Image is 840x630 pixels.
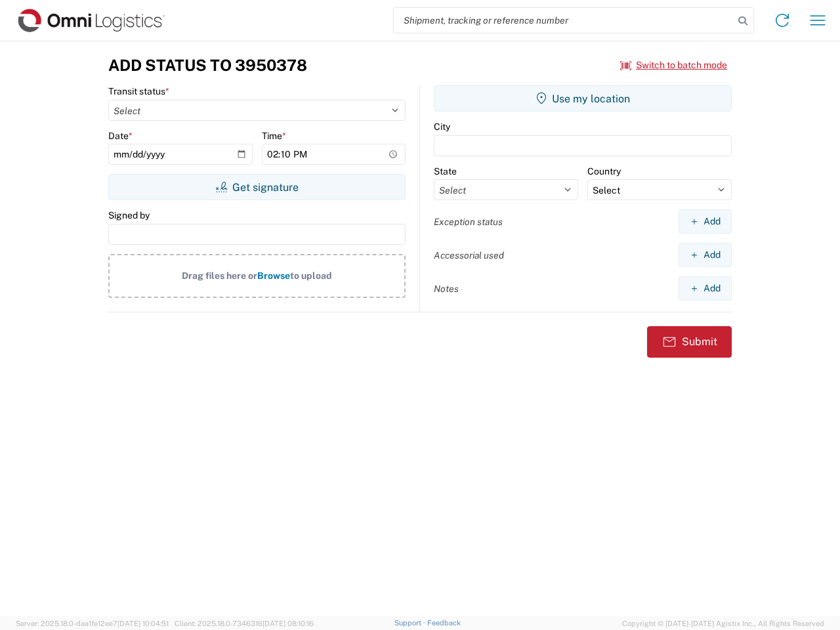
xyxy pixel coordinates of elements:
[182,270,257,281] span: Drag files here or
[679,276,732,301] button: Add
[622,618,824,629] span: Copyright © [DATE]-[DATE] Agistix Inc., All Rights Reserved
[647,326,732,358] button: Submit
[394,8,734,33] input: Shipment, tracking or reference number
[587,165,621,177] label: Country
[117,619,169,627] span: [DATE] 10:04:51
[434,121,450,133] label: City
[108,85,169,97] label: Transit status
[108,56,307,75] h3: Add Status to 3950378
[434,165,457,177] label: State
[620,54,727,76] button: Switch to batch mode
[16,619,169,627] span: Server: 2025.18.0-daa1fe12ee7
[394,619,427,627] a: Support
[679,243,732,267] button: Add
[262,619,314,627] span: [DATE] 08:10:16
[434,85,732,112] button: Use my location
[290,270,332,281] span: to upload
[262,130,286,142] label: Time
[108,209,150,221] label: Signed by
[175,619,314,627] span: Client: 2025.18.0-7346316
[434,216,503,228] label: Exception status
[427,619,461,627] a: Feedback
[108,174,406,200] button: Get signature
[257,270,290,281] span: Browse
[434,249,504,261] label: Accessorial used
[108,130,133,142] label: Date
[434,283,459,295] label: Notes
[679,209,732,234] button: Add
